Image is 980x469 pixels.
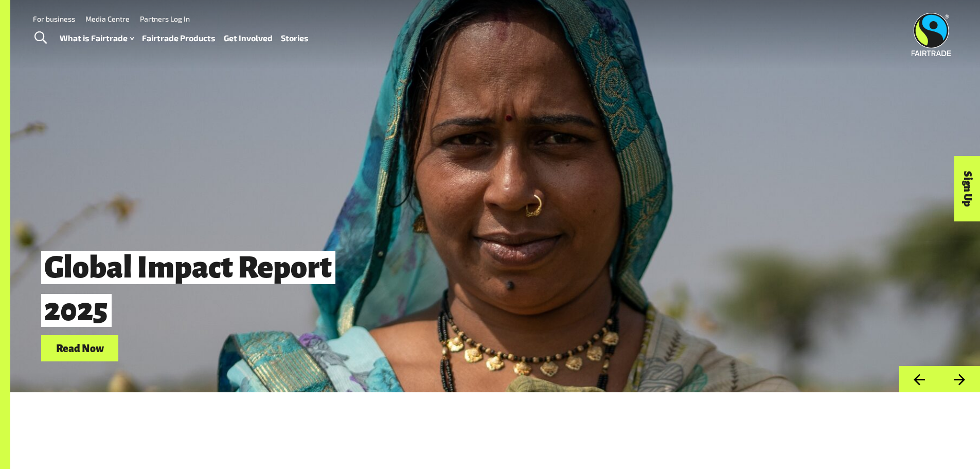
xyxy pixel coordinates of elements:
[281,31,309,46] a: Stories
[85,14,130,23] a: Media Centre
[912,13,951,56] img: Fairtrade Australia New Zealand logo
[140,14,190,23] a: Partners Log In
[899,366,939,392] button: Previous
[939,366,980,392] button: Next
[142,31,216,46] a: Fairtrade Products
[33,14,75,23] a: For business
[41,251,335,327] span: Global Impact Report 2025
[41,335,118,361] a: Read Now
[60,31,134,46] a: What is Fairtrade
[28,25,53,51] a: Toggle Search
[224,31,273,46] a: Get Involved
